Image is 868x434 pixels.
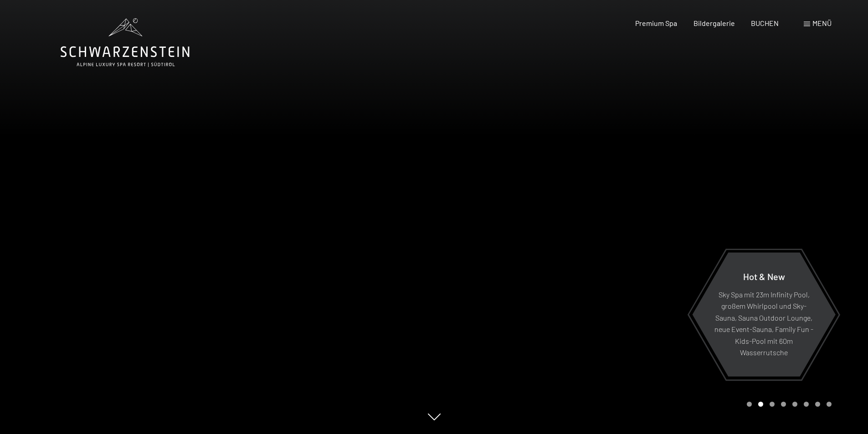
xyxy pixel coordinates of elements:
span: Menü [812,19,832,27]
div: Carousel Page 4 [781,402,786,407]
span: Hot & New [743,271,785,281]
div: Carousel Page 3 [770,402,775,407]
a: BUCHEN [751,19,779,27]
div: Carousel Page 7 [815,402,820,407]
a: Hot & New Sky Spa mit 23m Infinity Pool, großem Whirlpool und Sky-Sauna, Sauna Outdoor Lounge, ne... [692,252,836,377]
div: Carousel Pagination [744,402,832,407]
div: Carousel Page 2 (Current Slide) [758,402,763,407]
div: Carousel Page 6 [804,402,809,407]
div: Carousel Page 1 [747,402,752,407]
p: Sky Spa mit 23m Infinity Pool, großem Whirlpool und Sky-Sauna, Sauna Outdoor Lounge, neue Event-S... [714,288,813,358]
a: Bildergalerie [693,19,735,27]
a: Premium Spa [635,19,677,27]
div: Carousel Page 8 [827,402,832,407]
div: Carousel Page 5 [792,402,797,407]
